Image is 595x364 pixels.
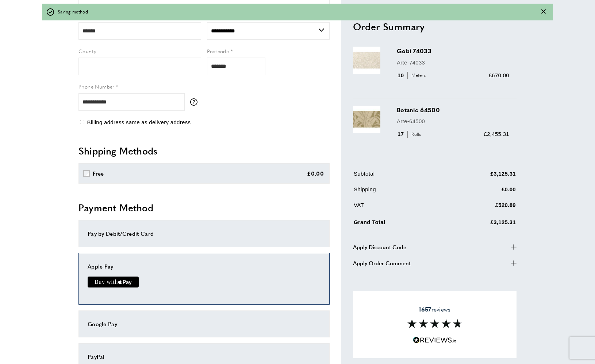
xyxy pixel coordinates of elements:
h3: Gobi 74033 [397,47,509,55]
span: Meters [407,72,427,79]
span: £2,455.31 [484,131,509,137]
td: Grand Total [354,216,443,232]
img: Reviews.io 5 stars [413,337,457,344]
img: Botanic 64500 [353,105,380,133]
div: £0.00 [307,169,324,178]
div: 10 [397,71,428,79]
span: Phone Number [78,83,115,90]
div: off [42,4,553,20]
span: reviews [419,306,450,313]
div: Apple Pay [88,262,320,271]
td: £0.00 [444,185,516,199]
img: Reviews section [407,319,462,328]
span: Postcode [207,47,229,55]
div: Pay by Debit/Credit Card [88,229,320,238]
td: Subtotal [354,169,443,184]
img: Gobi 74033 [353,47,380,74]
span: Apply Discount Code [353,243,406,251]
td: £520.89 [444,201,516,215]
div: Free [93,169,104,178]
div: PayPal [88,352,320,361]
span: Rolls [407,130,423,137]
span: Apply Order Comment [353,259,411,267]
h2: Shipping Methods [78,144,330,157]
td: VAT [354,201,443,215]
span: Saving method [58,8,88,15]
h2: Order Summary [353,20,517,33]
div: 17 [397,130,424,138]
div: Close message [541,8,546,15]
span: £670.00 [489,72,509,78]
p: Arte-64500 [397,117,509,126]
button: More information [190,98,201,106]
span: County [78,47,96,55]
input: Billing address same as delivery address [80,120,84,124]
div: Google Pay [88,320,320,328]
h3: Botanic 64500 [397,105,509,114]
td: £3,125.31 [444,169,516,184]
span: Billing address same as delivery address [87,119,191,125]
strong: 1657 [419,305,431,313]
p: Arte-74033 [397,58,509,67]
h2: Payment Method [78,201,330,214]
td: £3,125.31 [444,216,516,232]
td: Shipping [354,185,443,199]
